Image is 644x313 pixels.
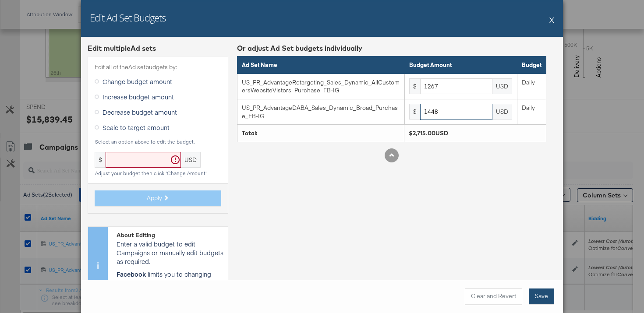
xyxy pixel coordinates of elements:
[95,63,221,71] label: Edit all of the Ad set budgets by:
[517,56,546,74] th: Budget
[237,56,405,74] th: Ad Set Name
[103,77,172,86] span: Change budget amount
[517,99,546,125] td: Daily
[117,270,146,278] strong: Facebook
[95,170,221,176] div: Adjust your budget then click 'Change Amount'
[88,43,228,53] div: Edit multiple Ad set s
[409,78,420,94] div: $
[492,104,512,120] div: USD
[181,152,201,168] div: USD
[517,74,546,99] td: Daily
[529,288,554,304] button: Save
[242,78,400,95] div: US_PR_AdvantageRetargeting_Sales_Dynamic_AllCustomersWebsiteVistors_Purchase_FB-IG
[103,108,177,116] span: Decrease budget amount
[465,288,522,304] button: Clear and Revert
[242,129,400,137] div: Total:
[409,129,541,137] div: $2,715.00USD
[117,270,223,296] p: limits you to changing your Campaign budget 4 times per hour.
[95,139,221,145] div: Select an option above to edit the budget.
[117,239,223,266] p: Enter a valid budget to edit Campaigns or manually edit budgets as required.
[90,11,166,24] h2: Edit Ad Set Budgets
[95,152,106,168] div: $
[237,43,546,53] div: Or adjust Ad Set budgets individually
[492,78,512,94] div: USD
[103,92,174,101] span: Increase budget amount
[549,11,554,28] button: X
[405,56,517,74] th: Budget Amount
[242,104,400,120] div: US_PR_AdvantageDABA_Sales_Dynamic_Broad_Purchase_FB-IG
[103,123,170,132] span: Scale to target amount
[409,104,420,120] div: $
[117,231,223,239] div: About Editing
